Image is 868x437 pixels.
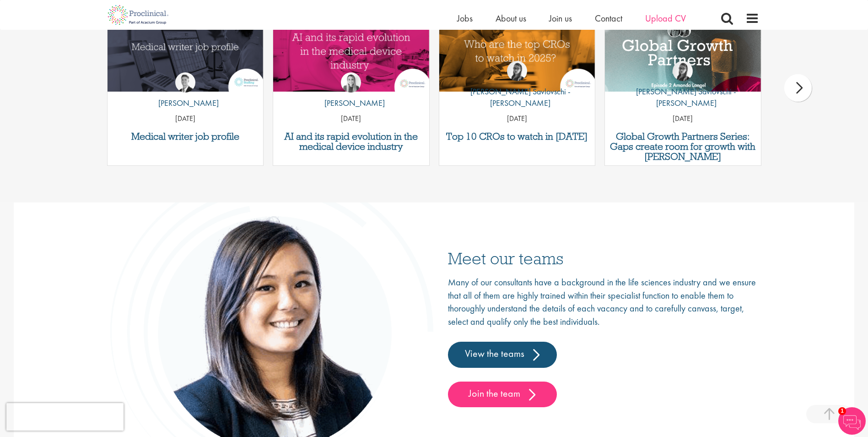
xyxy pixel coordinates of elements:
[645,12,686,24] a: Upload CV
[496,12,526,24] a: About us
[108,11,264,92] a: Link to a post
[151,72,219,114] a: George Watson [PERSON_NAME]
[439,86,595,109] p: [PERSON_NAME] Savlovschi - [PERSON_NAME]
[784,74,812,102] div: next
[439,114,595,124] p: [DATE]
[838,407,846,415] span: 1
[673,61,693,81] img: Theodora Savlovschi - Wicks
[341,72,361,93] img: Hannah Burke
[457,12,473,24] a: Jobs
[278,131,425,152] a: AI and its rapid evolution in the medical device industry
[838,407,866,435] img: Chatbot
[605,114,761,124] p: [DATE]
[609,131,756,162] a: Global Growth Partners Series: Gaps create room for growth with [PERSON_NAME]
[605,86,761,109] p: [PERSON_NAME] Savlovschi - [PERSON_NAME]
[439,61,595,114] a: Theodora Savlovschi - Wicks [PERSON_NAME] Savlovschi - [PERSON_NAME]
[108,11,264,92] img: Medical writer job profile
[318,72,385,114] a: Hannah Burke [PERSON_NAME]
[273,11,429,92] img: AI and Its Impact on the Medical Device Industry | Proclinical
[273,114,429,124] p: [DATE]
[108,114,264,124] p: [DATE]
[112,131,259,142] a: Medical writer job profile
[175,72,195,93] img: George Watson
[448,276,759,407] div: Many of our consultants have a background in the life sciences industry and we ensure that all of...
[448,250,759,267] h3: Meet our teams
[549,12,572,24] a: Join us
[273,11,429,92] a: Link to a post
[6,403,124,431] iframe: reCAPTCHA
[595,12,622,24] a: Contact
[444,131,591,142] a: Top 10 CROs to watch in [DATE]
[448,342,557,367] a: View the teams
[507,61,527,81] img: Theodora Savlovschi - Wicks
[448,382,557,407] a: Join the team
[318,97,385,109] p: [PERSON_NAME]
[151,97,219,109] p: [PERSON_NAME]
[605,61,761,114] a: Theodora Savlovschi - Wicks [PERSON_NAME] Savlovschi - [PERSON_NAME]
